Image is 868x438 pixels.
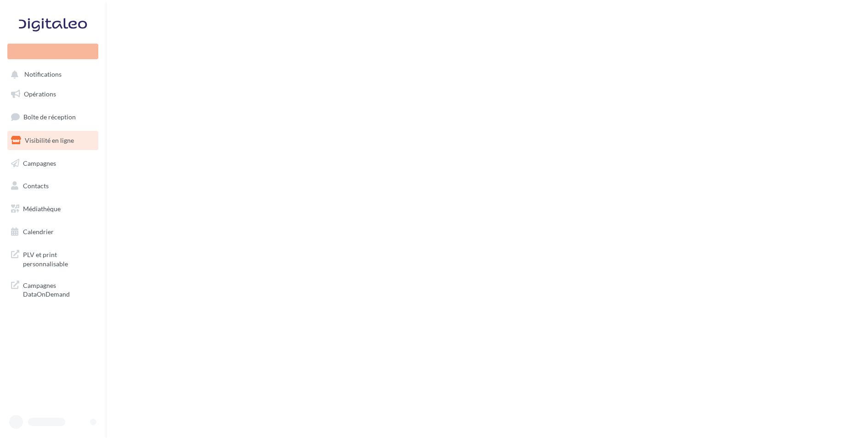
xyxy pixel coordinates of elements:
[6,84,100,104] a: Opérations
[23,228,54,236] span: Calendrier
[6,245,100,272] a: PLV et print personnalisable
[23,248,95,268] span: PLV et print personnalisable
[23,205,61,213] span: Médiathèque
[6,199,100,219] a: Médiathèque
[23,182,49,190] span: Contacts
[24,90,56,98] span: Opérations
[23,159,56,167] span: Campagnes
[25,136,74,144] span: Visibilité en ligne
[6,275,100,303] a: Campagnes DataOnDemand
[6,131,100,150] a: Visibilité en ligne
[7,44,98,59] div: Nouvelle campagne
[6,107,100,127] a: Boîte de réception
[24,71,62,79] span: Notifications
[6,176,100,196] a: Contacts
[6,222,100,241] a: Calendrier
[23,113,76,121] span: Boîte de réception
[6,154,100,173] a: Campagnes
[23,279,95,299] span: Campagnes DataOnDemand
